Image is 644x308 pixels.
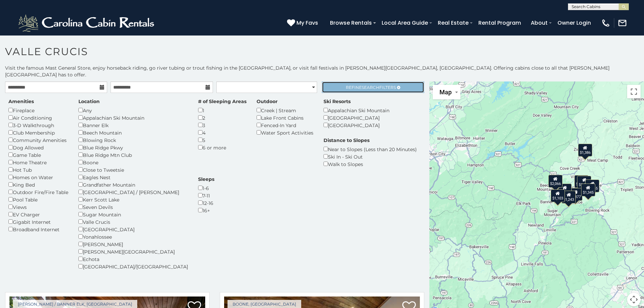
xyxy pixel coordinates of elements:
button: Map camera controls [627,293,641,306]
div: Creek | Stream [257,106,313,114]
a: Rental Program [475,17,524,29]
div: Beech Mountain [78,129,188,136]
a: Browse Rentals [327,17,375,29]
div: Club Membership [8,129,68,136]
div: Hot Tub [8,166,68,173]
div: $3,584 [558,184,572,196]
div: Appalachian Ski Mountain [324,106,389,114]
div: Kerr Scott Lake [78,196,188,203]
div: Fenced-In Yard [257,121,313,129]
div: [PERSON_NAME][GEOGRAPHIC_DATA] [78,248,188,255]
div: Echota [78,255,188,263]
div: Outdoor Fire/Fire Table [8,188,68,196]
button: Toggle fullscreen view [627,85,641,98]
div: Dog Allowed [8,144,68,151]
span: Map [439,89,452,96]
img: mail-regular-white.png [618,18,627,28]
div: Close to Tweetsie [78,166,188,173]
div: [GEOGRAPHIC_DATA] [78,226,188,233]
div: Broadband Internet [8,226,68,233]
div: Community Amenities [8,136,68,144]
div: $1,345 [581,184,595,196]
div: Blue Ridge Pkwy [78,144,188,151]
div: Gigabit Internet [8,218,68,226]
div: Boone [78,159,188,166]
div: 1 [198,106,246,114]
div: 1-6 [198,184,214,192]
div: EV Charger [8,211,68,218]
img: phone-regular-white.png [601,18,611,28]
div: Sugar Mountain [78,211,188,218]
a: Local Area Guide [378,17,431,29]
div: Pool Table [8,196,68,203]
label: Outdoor [257,98,278,105]
div: Air Conditioning [8,114,68,121]
div: $1,345 [586,180,600,192]
a: RefineSearchFilters [322,81,424,93]
a: My Favs [287,19,320,27]
div: [GEOGRAPHIC_DATA] / [PERSON_NAME] [78,188,188,196]
span: My Favs [296,19,318,27]
div: Water Sport Activities [257,129,313,136]
a: About [527,17,551,29]
div: $1,377 [569,188,583,200]
a: Real Estate [434,17,472,29]
div: $1,386 [578,143,592,156]
div: 6 or more [198,144,246,151]
div: Walk to Slopes [324,160,417,168]
div: 3-D Walkthrough [8,121,68,129]
div: 7-11 [198,192,214,199]
div: 2 [198,114,246,121]
div: [GEOGRAPHIC_DATA] [324,114,389,121]
div: [PERSON_NAME] [78,240,188,248]
label: Location [78,98,100,105]
span: Refine Filters [346,85,396,90]
div: Lake Front Cabins [257,114,313,121]
div: Blue Ridge Mtn Club [78,151,188,159]
div: Blowing Rock [78,136,188,144]
div: 16+ [198,207,214,214]
div: $1,454 [577,175,592,188]
div: Views [8,203,68,211]
div: $1,967 [575,175,589,188]
div: Eagles Nest [78,173,188,181]
div: Banner Elk [78,121,188,129]
div: 5 [198,136,246,144]
label: Amenities [8,98,34,105]
div: Game Table [8,151,68,159]
div: Appalachian Ski Mountain [78,114,188,121]
a: Owner Login [554,17,594,29]
div: [GEOGRAPHIC_DATA] [324,121,389,129]
div: Yonahlossee [78,233,188,240]
div: Fireplace [8,106,68,114]
label: Sleeps [198,176,214,183]
label: Distance to Slopes [324,137,369,144]
div: Any [78,106,188,114]
label: # of Sleeping Areas [198,98,246,105]
span: Search [362,85,379,90]
label: Ski Resorts [324,98,351,105]
div: Grandfather Mountain [78,181,188,188]
div: Seven Devils [78,203,188,211]
div: Home Theatre [8,159,68,166]
button: Change map style [433,85,460,99]
div: $1,103 [551,189,565,202]
div: Ski In - Ski Out [324,153,417,160]
div: [GEOGRAPHIC_DATA]/[GEOGRAPHIC_DATA] [78,263,188,270]
div: 3 [198,121,246,129]
div: Valle Crucis [78,218,188,226]
div: King Bed [8,181,68,188]
div: $1,243 [562,190,576,203]
div: Near to Slopes (Less than 20 Minutes) [324,145,417,153]
div: Homes on Water [8,173,68,181]
div: 4 [198,129,246,136]
div: 12-16 [198,199,214,207]
img: White-1-2.png [17,13,157,33]
div: $2,066 [548,175,563,188]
